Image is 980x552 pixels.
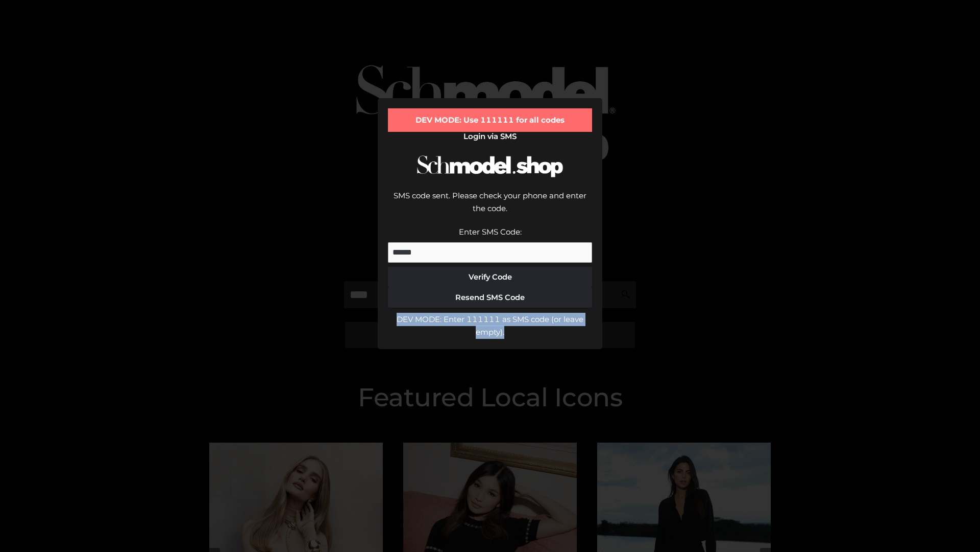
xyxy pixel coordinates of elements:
img: Schmodel Logo [413,146,567,187]
button: Verify Code [388,267,592,287]
h2: Login via SMS [388,132,592,141]
div: DEV MODE: Enter 111111 as SMS code (or leave empty). [388,313,592,339]
label: Enter SMS Code: [459,227,522,237]
button: Resend SMS Code [388,287,592,308]
div: SMS code sent. Please check your phone and enter the code. [388,189,592,225]
div: DEV MODE: Use 111111 for all codes [388,108,592,132]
